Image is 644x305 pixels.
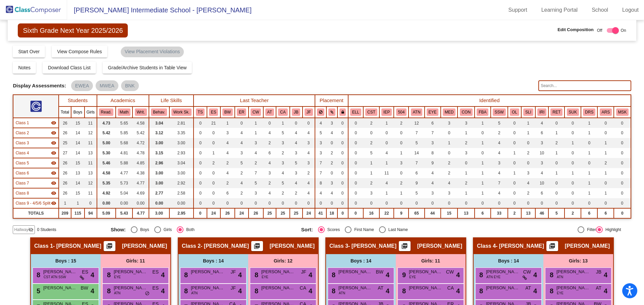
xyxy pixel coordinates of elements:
[222,108,233,116] button: BW
[614,106,631,118] th: MASK
[441,148,458,158] td: 0
[400,243,409,252] mat-icon: picture_as_pdf
[586,5,613,15] a: School
[550,108,562,116] button: RET
[85,128,97,138] td: 12
[548,106,565,118] th: Retained
[597,27,602,33] span: Off
[67,5,252,15] span: [PERSON_NAME] Intermediate School - [PERSON_NAME]
[617,5,644,15] a: Logout
[59,118,71,128] td: 26
[475,128,490,138] td: 0
[491,128,508,138] td: 2
[621,27,626,33] span: On
[394,148,409,158] td: 1
[409,128,424,138] td: 7
[381,108,392,116] button: IEP
[251,108,261,116] button: CW
[71,138,84,148] td: 14
[557,26,594,33] span: Edit Composition
[348,95,631,106] th: Identified
[18,23,128,37] span: Sixth Grade Next Year 2025/2026
[565,138,581,148] td: 1
[220,106,235,118] th: Brady Wright
[13,118,58,128] td: Erin Stevenson - Stevenson
[409,118,424,128] td: 12
[290,118,303,128] td: 0
[196,108,205,116] button: TS
[249,148,263,158] td: 4
[458,106,475,118] th: Conners Completed
[337,128,348,138] td: 0
[48,65,91,70] span: Download Class List
[18,49,40,54] span: Start Over
[379,138,394,148] td: 0
[363,128,379,138] td: 0
[249,128,263,138] td: 1
[116,148,133,158] td: 4.81
[315,158,326,168] td: 7
[15,130,29,136] span: Class 2
[581,106,597,118] th: Dr. Sloane
[409,138,424,148] td: 5
[315,95,348,106] th: Placement
[59,148,71,158] td: 27
[59,128,71,138] td: 26
[441,138,458,148] td: 1
[411,108,423,116] button: ATN
[581,148,597,158] td: 1
[508,138,521,148] td: 0
[97,95,149,106] th: Academics
[536,5,583,15] a: Learning Portal
[59,138,71,148] td: 25
[276,118,290,128] td: 1
[337,118,348,128] td: 0
[194,158,207,168] td: 0
[337,148,348,158] td: 0
[169,158,194,168] td: 3.04
[315,128,326,138] td: 5
[13,83,66,89] span: Display Assessments:
[443,108,455,116] button: MED
[548,148,565,158] td: 1
[103,62,192,74] button: Grade/Archive Students in Table View
[59,158,71,168] td: 26
[290,128,303,138] td: 4
[303,148,315,158] td: 4
[441,118,458,128] td: 3
[493,108,506,116] button: SSW
[169,128,194,138] td: 3.35
[13,158,58,168] td: Nick Nowak - Nowak
[303,158,315,168] td: 3
[207,106,220,118] th: Erin Stevenson
[477,108,488,116] button: FBA
[121,47,184,57] mat-chip: View Placement Violations
[118,108,130,116] button: Math
[315,148,326,158] td: 3
[348,128,363,138] td: 0
[460,108,473,116] button: CON
[399,241,411,251] button: Print Students Details
[565,148,581,158] td: 0
[521,106,535,118] th: Speech/Language Services
[303,138,315,148] td: 3
[104,241,115,251] button: Print Students Details
[263,118,276,128] td: 0
[151,108,167,116] button: Behav.
[149,148,169,158] td: 3.15
[237,108,246,116] button: ER
[51,130,56,136] mat-icon: visibility
[207,128,220,138] td: 0
[169,148,194,158] td: 2.93
[508,148,521,158] td: 1
[305,108,313,116] button: JF
[458,158,475,168] td: 0
[396,108,407,116] button: 504
[71,128,84,138] td: 14
[276,158,290,168] td: 3
[614,138,631,148] td: 0
[425,106,441,118] th: Wears Eyeglasses
[441,106,458,118] th: Daily Medication
[263,158,276,168] td: 4
[13,128,58,138] td: Lisa Szajner - Szajner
